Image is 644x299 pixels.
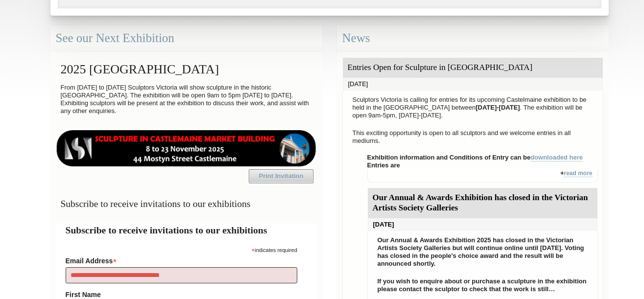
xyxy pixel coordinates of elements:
label: First Name [66,291,297,299]
a: Print Invitation [249,169,313,183]
div: See our Next Exhibition [50,25,322,51]
div: [DATE] [368,218,597,231]
h2: Subscribe to receive invitations to our exhibitions [66,223,307,237]
div: Entries Open for Sculpture in [GEOGRAPHIC_DATA] [343,58,603,78]
a: downloaded here [530,154,583,161]
label: Email Address [66,254,297,266]
p: From [DATE] to [DATE] Sculptors Victoria will show sculpture in the historic [GEOGRAPHIC_DATA]. T... [56,81,317,117]
p: Sculptors Victoria is calling for entries for its upcoming Castelmaine exhibition to be held in t... [348,93,598,122]
h2: 2025 [GEOGRAPHIC_DATA] [56,57,317,81]
a: read more [564,170,592,177]
strong: [DATE]-[DATE] [476,104,520,111]
div: Our Annual & Awards Exhibition has closed in the Victorian Artists Society Galleries [368,188,597,218]
p: Our Annual & Awards Exhibition 2025 has closed in the Victorian Artists Society Galleries but wil... [373,234,593,270]
p: This exciting opportunity is open to all sculptors and we welcome entries in all mediums. [348,127,598,147]
div: indicates required [66,245,297,254]
div: News [337,25,609,51]
div: + [367,169,598,183]
h3: Subscribe to receive invitations to our exhibitions [56,194,317,213]
strong: Exhibition information and Conditions of Entry can be [367,154,583,161]
div: [DATE] [343,78,603,91]
img: castlemaine-ldrbd25v2.png [56,130,317,166]
p: If you wish to enquire about or purchase a sculpture in the exhibition please contact the sculpto... [373,275,593,296]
